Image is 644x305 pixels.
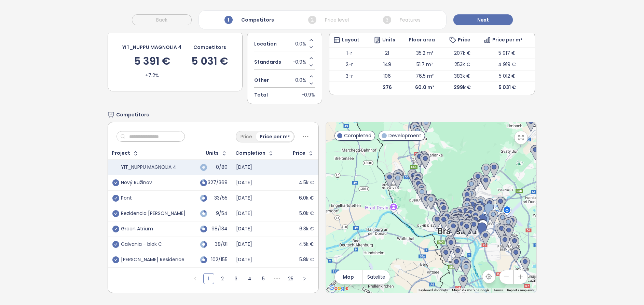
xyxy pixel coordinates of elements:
button: Increase value [308,37,315,44]
span: 3 [383,16,391,24]
div: Price [293,151,305,155]
span: ••• [272,273,283,284]
img: Google [328,284,350,293]
span: check-circle [112,256,119,263]
li: 2 [217,273,228,284]
div: YIT_NUPPU MAGNOLIA 4 [122,43,181,51]
div: 4.5k € [299,241,314,247]
div: 6.0k € [299,195,314,201]
div: Nový Ružinov [121,180,152,186]
span: check-circle [112,179,119,186]
span: check-circle [112,241,119,248]
button: Decrease value [308,80,315,87]
button: left [190,273,201,284]
div: [DATE] [236,164,252,170]
div: 327/369 [210,180,228,185]
span: Next [477,16,489,24]
a: 25 [286,274,296,284]
button: Decrease value [308,44,315,51]
div: 5.0k € [299,211,314,217]
li: 4 [244,273,255,284]
a: Terms [493,288,503,292]
td: 3-r [329,70,370,82]
div: Completion [235,151,265,155]
li: Next Page [299,273,310,284]
div: Units [206,151,219,155]
span: Satelite [367,273,385,281]
span: left [193,277,197,281]
span: Back [156,16,167,24]
div: Rezidencia [PERSON_NAME] [121,211,186,217]
div: [DATE] [236,257,252,263]
a: Report a map error [507,288,534,292]
td: 5 917 € [480,47,535,59]
span: 0.0% [295,40,306,48]
div: Price per m² [484,37,530,43]
span: -0.9% [292,58,306,66]
span: -0.9% [301,91,315,99]
td: 299k € [445,82,480,93]
li: Previous Page [190,273,201,284]
span: 2 [308,16,316,24]
li: 3 [231,273,242,284]
li: 5 [258,273,269,284]
a: 4 [245,274,255,284]
span: 1 [224,16,233,24]
div: Features [381,14,422,26]
span: Map [343,273,354,281]
div: [PERSON_NAME] Residence [121,257,184,263]
td: 35.2 m² [405,47,445,59]
div: 5 031 € [191,56,228,66]
li: 25 [285,273,296,284]
button: Increase value [308,55,315,62]
button: Decrease value [308,62,315,69]
span: 0.0% [295,76,306,84]
div: Project [112,151,130,155]
td: 4 919 € [480,59,535,71]
div: [DATE] [236,241,252,247]
div: Price level [306,14,351,26]
span: Map data ©2025 Google [452,288,489,292]
div: 9/54 [210,211,228,216]
button: Keyboard shortcuts [419,288,448,293]
span: Location [254,40,277,48]
div: 5 391 € [134,56,170,66]
td: 253k € [445,59,480,71]
td: 21 [370,47,405,59]
span: check-circle [112,210,119,217]
span: Other [254,76,269,84]
div: 33/55 [210,196,228,200]
div: 5.8k € [299,257,314,263]
button: Map [335,270,362,284]
button: Next [453,14,513,25]
span: check-circle [112,226,119,232]
td: 207k € [445,47,480,59]
div: [DATE] [236,226,252,232]
td: 276 [370,82,405,93]
div: Floor area [409,38,441,42]
span: Total [254,91,268,99]
span: right [302,277,306,281]
div: 0/80 [210,165,228,169]
div: [DATE] [236,211,252,217]
div: Pont [121,195,132,201]
div: Competitors [223,14,276,26]
div: Price [237,132,256,141]
div: Galvania - blok C [121,241,162,247]
div: 38/81 [210,242,228,246]
div: 6.3k € [299,226,314,232]
a: 1 [204,274,214,284]
div: +7.2% [145,72,159,79]
div: Price per m² [256,132,293,141]
div: 98/134 [210,227,228,231]
div: 4.5k € [299,180,314,186]
span: Competitors [116,111,149,118]
td: 51.7 m² [405,59,445,71]
span: Development [388,132,421,139]
td: 149 [370,59,405,71]
td: 1-r [329,47,370,59]
span: Completed [344,132,371,139]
